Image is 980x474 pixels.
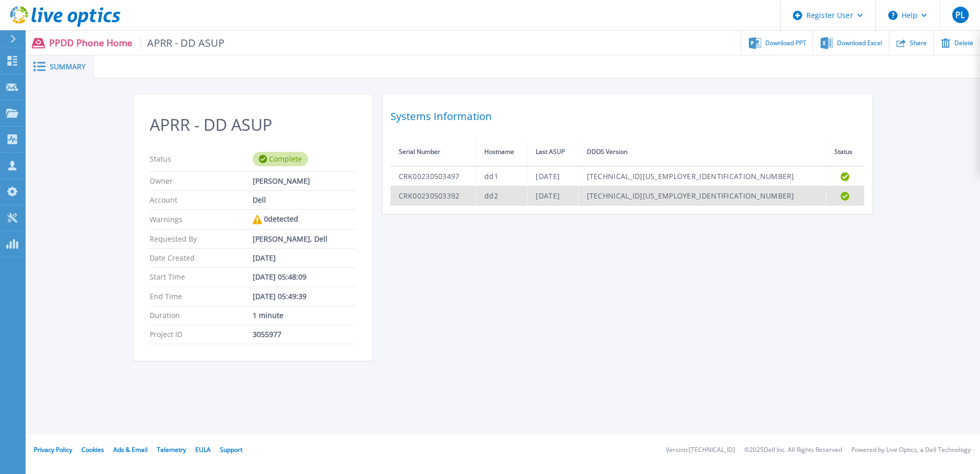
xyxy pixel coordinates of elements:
[81,445,104,454] a: Cookies
[150,311,253,320] p: Duration
[253,292,356,301] div: [DATE] 05:49:39
[666,447,735,453] li: Version: [TECHNICAL_ID]
[150,177,253,185] p: Owner
[837,40,882,46] span: Download Excel
[954,40,973,46] span: Delete
[150,273,253,281] p: Start Time
[150,292,253,301] p: End Time
[150,254,253,262] p: Date Created
[476,166,527,186] td: dd1
[34,445,72,454] a: Privacy Policy
[150,152,253,166] p: Status
[744,447,842,453] li: © 2025 Dell Inc. All Rights Reserved
[253,177,356,185] div: [PERSON_NAME]
[391,138,476,166] th: Serial Number
[826,138,864,166] th: Status
[527,186,578,206] td: [DATE]
[49,37,225,49] p: PPDD Phone Home
[253,215,356,224] div: 0 detected
[253,273,356,281] div: [DATE] 05:48:09
[910,40,927,46] span: Share
[150,235,253,243] p: Requested By
[253,196,356,204] div: Dell
[955,11,965,19] span: PL
[578,138,826,166] th: DDOS Version
[220,445,242,454] a: Support
[150,215,253,224] p: Warnings
[476,138,527,166] th: Hostname
[50,63,86,70] span: Summary
[476,186,527,206] td: dd2
[150,115,356,134] h2: APRR - DD ASUP
[150,196,253,204] p: Account
[253,152,308,166] div: Complete
[391,166,476,186] td: CRK00230503497
[253,311,356,320] div: 1 minute
[140,37,225,49] span: APRR - DD ASUP
[527,166,578,186] td: [DATE]
[765,40,806,46] span: Download PPT
[113,445,148,454] a: Ads & Email
[157,445,186,454] a: Telemetry
[253,235,356,243] div: [PERSON_NAME], Dell
[253,254,356,262] div: [DATE]
[391,107,864,126] h2: Systems Information
[578,186,826,206] td: [TECHNICAL_ID][US_EMPLOYER_IDENTIFICATION_NUMBER]
[851,447,971,453] li: Powered by Live Optics, a Dell Technology
[391,186,476,206] td: CRK00230503392
[253,330,356,339] div: 3055977
[578,166,826,186] td: [TECHNICAL_ID][US_EMPLOYER_IDENTIFICATION_NUMBER]
[527,138,578,166] th: Last ASUP
[195,445,211,454] a: EULA
[150,330,253,339] p: Project ID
